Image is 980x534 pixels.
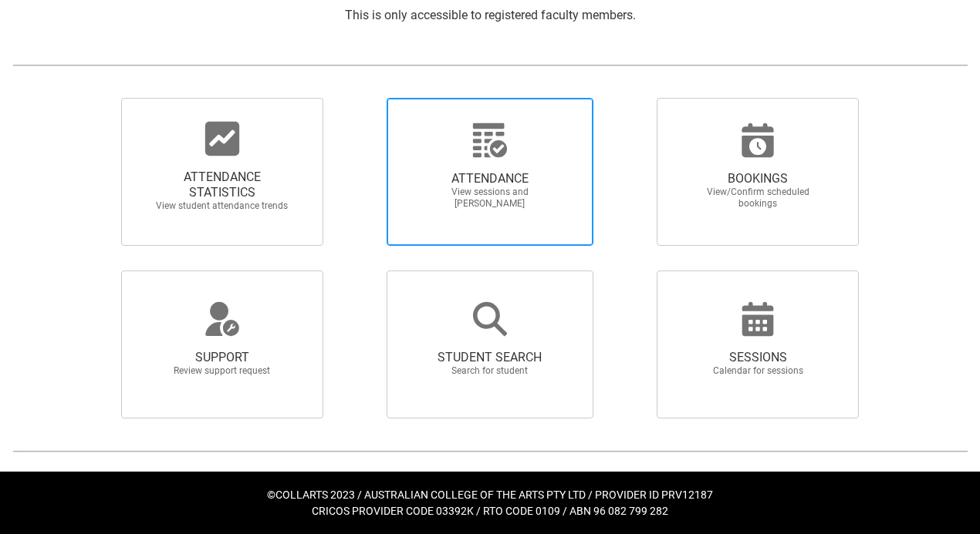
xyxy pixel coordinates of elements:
span: Review support request [154,365,290,377]
span: BOOKINGS [690,171,826,186]
span: ATTENDANCE [422,171,558,186]
span: SESSIONS [690,350,826,365]
span: Search for student [422,365,558,377]
span: This is only accessible to registered faculty members. [345,8,636,22]
span: ATTENDANCE STATISTICS [154,170,290,200]
span: STUDENT SEARCH [422,350,558,365]
span: View sessions and [PERSON_NAME] [422,186,558,210]
span: View/Confirm scheduled bookings [690,186,826,210]
span: SUPPORT [154,350,290,365]
span: Calendar for sessions [690,365,826,377]
img: REDU_GREY_LINE [12,57,968,73]
span: View student attendance trends [154,200,290,212]
img: REDU_GREY_LINE [12,443,968,459]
